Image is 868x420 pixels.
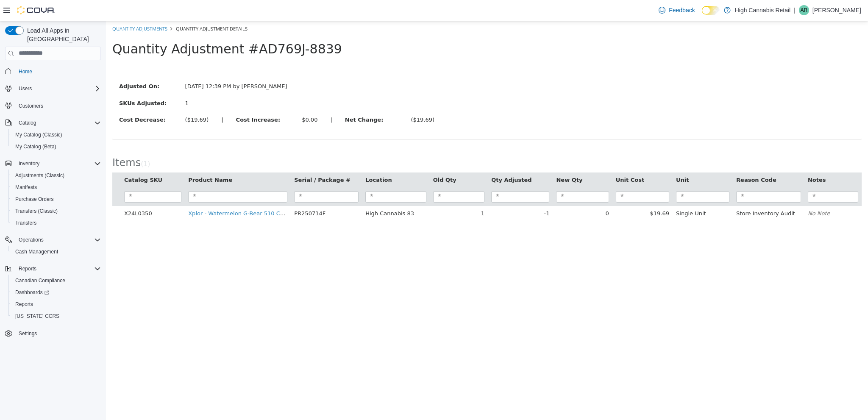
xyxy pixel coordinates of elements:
[15,328,101,339] span: Settings
[12,194,57,204] a: Purchase Orders
[19,103,43,109] span: Customers
[12,206,101,216] span: Transfers (Classic)
[15,248,58,255] span: Cash Management
[79,95,103,103] div: ($19.69)
[12,287,101,298] span: Dashboards
[12,170,101,181] span: Adjustments (Classic)
[15,159,101,169] span: Inventory
[19,68,32,75] span: Home
[8,310,104,322] button: [US_STATE] CCRS
[19,120,36,126] span: Catalog
[305,95,328,103] div: ($19.69)
[630,155,672,163] button: Reason Code
[2,65,104,78] button: Home
[2,327,104,339] button: Settings
[12,182,101,192] span: Manifests
[18,155,58,163] button: Catalog SKU
[799,5,809,15] div: Amber Reid
[8,141,104,153] button: My Catalog (Beta)
[15,313,59,320] span: [US_STATE] CCRS
[218,95,232,103] label: |
[7,95,73,103] label: Cost Decrease:
[8,275,104,286] button: Canadian Compliance
[12,218,101,228] span: Transfers
[12,299,36,309] a: Reports
[702,155,721,163] button: Notes
[8,217,104,229] button: Transfers
[19,265,36,272] span: Reports
[2,100,104,112] button: Customers
[12,247,61,257] a: Cash Management
[7,61,73,70] label: Adjusted On:
[70,4,142,11] span: Quantity Adjustment Details
[12,182,40,192] a: Manifests
[12,311,101,321] span: Washington CCRS
[185,185,256,200] td: PR250714F
[37,139,42,147] span: 1
[2,234,104,246] button: Operations
[233,95,299,103] label: Net Change:
[627,185,698,200] td: Store Inventory Audit
[73,61,198,70] div: [DATE] 12:39 PM by [PERSON_NAME]
[12,142,101,152] span: My Catalog (Beta)
[19,160,39,167] span: Inventory
[15,208,58,214] span: Transfers (Classic)
[2,263,104,275] button: Reports
[12,170,68,181] a: Adjustments (Classic)
[15,131,62,138] span: My Catalog (Classic)
[259,189,308,195] span: High Cannabis 83
[12,194,101,204] span: Purchase Orders
[506,185,567,200] td: $19.69
[19,330,37,337] span: Settings
[35,139,44,147] small: ( )
[735,5,791,15] p: High Cannabis Retail
[510,155,540,163] button: Unit Cost
[702,6,720,15] input: Dark Mode
[447,185,506,200] td: 0
[7,78,73,86] label: SKUs Adjusted:
[15,184,37,191] span: Manifests
[15,143,56,150] span: My Catalog (Beta)
[324,185,382,200] td: 1
[15,159,43,169] button: Inventory
[8,129,104,141] button: My Catalog (Classic)
[15,277,65,284] span: Canadian Compliance
[15,185,79,200] td: X24L0350
[12,206,61,216] a: Transfers (Classic)
[6,4,61,11] a: Quantity Adjustments
[12,311,63,321] a: [US_STATE] CCRS
[570,155,584,163] button: Unit
[12,275,69,286] a: Canadian Compliance
[109,95,123,103] label: |
[327,155,352,163] button: Old Qty
[12,218,40,228] a: Transfers
[669,6,695,14] span: Feedback
[8,170,104,181] button: Adjustments (Classic)
[6,20,236,35] span: Quantity Adjustment #AD769J-8839
[12,299,101,309] span: Reports
[702,189,724,195] em: No Note
[12,247,101,257] span: Cash Management
[12,142,60,152] a: My Catalog (Beta)
[15,328,40,339] a: Settings
[8,286,104,298] a: Dashboards
[15,83,101,94] span: Users
[15,196,54,203] span: Purchase Orders
[2,117,104,129] button: Catalog
[196,95,211,103] div: $0.00
[124,95,190,103] label: Cost Increase:
[812,5,861,15] p: [PERSON_NAME]
[15,235,47,245] button: Operations
[15,172,64,179] span: Adjustments (Classic)
[655,2,698,19] a: Feedback
[15,101,47,111] a: Customers
[15,66,101,77] span: Home
[12,275,101,286] span: Canadian Compliance
[15,301,33,308] span: Reports
[8,246,104,258] button: Cash Management
[15,264,101,274] span: Reports
[15,100,101,111] span: Customers
[19,85,32,92] span: Users
[2,158,104,170] button: Inventory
